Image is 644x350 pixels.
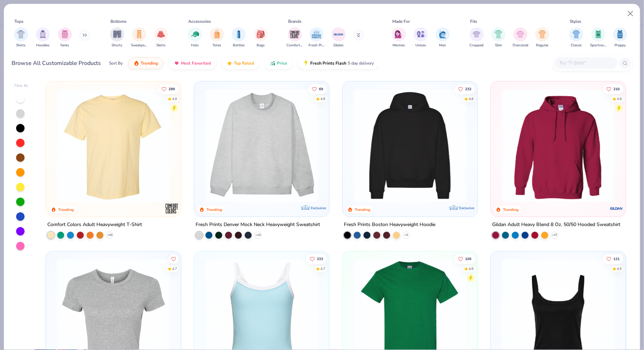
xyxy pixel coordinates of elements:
img: f5d85501-0dbb-4ee4-b115-c08fa3845d83 [201,88,322,203]
div: filter for Bags [254,27,268,48]
button: Like [158,84,178,94]
button: Like [603,254,623,264]
button: filter button [154,27,168,48]
span: 289 [168,87,175,91]
button: filter button [232,27,246,48]
span: Shorts [112,43,123,48]
div: filter for Skirts [154,27,168,48]
span: Shirts [16,43,26,48]
input: Try "T-Shirt" [559,59,613,67]
span: Oversized [513,43,528,48]
span: + 9 [405,233,408,237]
button: filter button [513,27,528,48]
span: Exclusive [311,206,326,210]
span: 5 day delivery [348,59,374,67]
span: Skirts [156,43,165,48]
span: Comfort Colors [287,43,303,48]
span: Sweatpants [131,43,147,48]
div: filter for Fresh Prints [309,27,325,48]
button: Like [306,254,326,264]
button: Fresh Prints Flash5 day delivery [298,57,379,69]
img: Slim Image [495,30,502,38]
span: + 10 [255,233,260,237]
button: filter button [414,27,428,48]
div: filter for Cropped [470,27,484,48]
button: filter button [210,27,224,48]
button: filter button [535,27,549,48]
div: filter for Shirts [14,27,28,48]
div: Comfort Colors Adult Heavyweight T-Shirt [47,220,142,229]
span: Unisex [415,43,426,48]
button: Like [454,254,475,264]
div: filter for Men [436,27,450,48]
div: filter for Gildan [332,27,346,48]
span: Bottles [233,43,245,48]
img: a90f7c54-8796-4cb2-9d6e-4e9644cfe0fe [322,88,443,203]
div: 4.8 [468,96,473,101]
div: 4.7 [172,266,177,271]
img: trending.gif [134,60,139,66]
div: filter for Sportswear [590,27,606,48]
span: Classic [571,43,582,48]
div: filter for Bottles [232,27,246,48]
button: Like [308,84,326,94]
span: + 60 [107,233,112,237]
div: Fresh Prints Boston Heavyweight Hoodie [344,220,435,229]
img: Hoodies Image [39,30,47,38]
div: Filter By [14,83,28,88]
img: Skirts Image [157,30,165,38]
div: filter for Tanks [58,27,72,48]
span: Women [393,43,405,48]
div: 4.8 [617,96,622,101]
img: Women Image [395,30,403,38]
div: filter for Totes [210,27,224,48]
span: Men [439,43,446,48]
img: 029b8af0-80e6-406f-9fdc-fdf898547912 [53,88,174,203]
img: Oversized Image [516,30,524,38]
span: Tanks [60,43,69,48]
div: filter for Preppy [613,27,627,48]
img: e55d29c3-c55d-459c-bfd9-9b1c499ab3c6 [174,88,295,203]
div: Made For [392,18,410,25]
img: Sportswear Image [595,30,602,38]
img: Hats Image [191,30,199,38]
span: Cropped [470,43,484,48]
img: Gildan logo [610,202,624,216]
button: filter button [332,27,346,48]
button: filter button [110,27,124,48]
span: 69 [319,87,323,91]
button: filter button [309,27,325,48]
div: filter for Classic [569,27,583,48]
span: Totes [212,43,221,48]
img: Comfort Colors Image [290,29,300,40]
button: filter button [58,27,72,48]
button: filter button [188,27,202,48]
div: Brands [288,18,301,25]
div: filter for Slim [492,27,506,48]
div: filter for Comfort Colors [287,27,303,48]
div: Browse All Customizable Products [12,59,101,67]
div: filter for Unisex [414,27,428,48]
img: Fresh Prints Image [311,29,322,40]
div: Sort By [109,60,123,66]
img: 01756b78-01f6-4cc6-8d8a-3c30c1a0c8ac [498,88,619,203]
button: filter button [392,27,406,48]
button: filter button [436,27,450,48]
span: Regular [536,43,549,48]
img: Regular Image [538,30,547,38]
span: Hats [191,43,199,48]
img: 91acfc32-fd48-4d6b-bdad-a4c1a30ac3fc [350,88,470,203]
span: 210 [613,87,619,91]
div: Styles [570,18,582,25]
img: Classic Image [572,30,581,38]
span: Fresh Prints [309,43,325,48]
img: Gildan Image [333,29,344,40]
button: Like [168,254,178,264]
span: Exclusive [459,206,474,210]
button: Like [603,84,623,94]
span: Hoodies [36,43,49,48]
img: Tanks Image [61,30,69,38]
button: Close [624,7,637,20]
div: Bottoms [111,18,127,25]
span: Preppy [615,43,626,48]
